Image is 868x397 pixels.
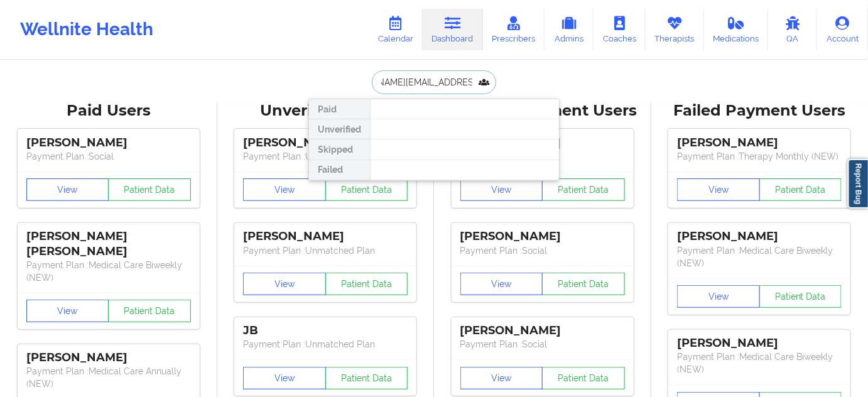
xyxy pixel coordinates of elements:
button: View [677,178,760,201]
button: View [677,285,760,308]
div: Paid Users [9,101,209,121]
p: Payment Plan : Unmatched Plan [243,244,408,257]
div: Failed Payment Users [660,101,860,121]
a: Prescribers [483,9,545,50]
p: Payment Plan : Social [460,338,625,351]
a: Dashboard [423,9,483,50]
a: QA [768,9,817,50]
p: Payment Plan : Medical Care Annually (NEW) [26,365,191,390]
a: Therapists [646,9,704,50]
a: Report Bug [848,159,868,209]
div: [PERSON_NAME] [PERSON_NAME] [26,229,191,258]
a: Admins [545,9,594,50]
p: Payment Plan : Unmatched Plan [243,150,408,163]
div: [PERSON_NAME] [677,136,842,150]
div: Unverified [309,119,370,139]
button: View [26,178,109,201]
a: Account [817,9,868,50]
button: View [243,273,326,295]
p: Payment Plan : Medical Care Biweekly (NEW) [26,259,191,284]
div: [PERSON_NAME] [677,229,842,244]
div: Unverified Users [226,101,426,121]
div: [PERSON_NAME] [460,324,625,338]
a: Calendar [369,9,423,50]
p: Payment Plan : Medical Care Biweekly (NEW) [677,351,842,376]
div: [PERSON_NAME] [243,136,408,150]
a: Medications [704,9,769,50]
button: Patient Data [759,178,842,201]
div: JB [243,324,408,338]
div: [PERSON_NAME] [243,229,408,244]
div: [PERSON_NAME] [26,136,191,150]
button: Patient Data [542,273,625,295]
button: Patient Data [542,178,625,201]
p: Payment Plan : Unmatched Plan [243,338,408,351]
div: Failed [309,160,370,180]
p: Payment Plan : Medical Care Biweekly (NEW) [677,244,842,269]
button: View [460,178,543,201]
div: [PERSON_NAME] [26,351,191,365]
p: Payment Plan : Therapy Monthly (NEW) [677,150,842,163]
button: View [243,178,326,201]
button: View [26,300,109,322]
button: Patient Data [108,178,191,201]
button: Patient Data [759,285,842,308]
button: Patient Data [108,300,191,322]
div: [PERSON_NAME] [677,336,842,351]
button: View [460,367,543,389]
p: Payment Plan : Social [26,150,191,163]
div: [PERSON_NAME] [460,229,625,244]
button: View [460,273,543,295]
button: Patient Data [325,273,408,295]
p: Payment Plan : Social [460,244,625,257]
button: Patient Data [542,367,625,389]
a: Coaches [594,9,646,50]
button: View [243,367,326,389]
button: Patient Data [325,178,408,201]
div: Paid [309,99,370,119]
div: Skipped [309,139,370,160]
button: Patient Data [325,367,408,389]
